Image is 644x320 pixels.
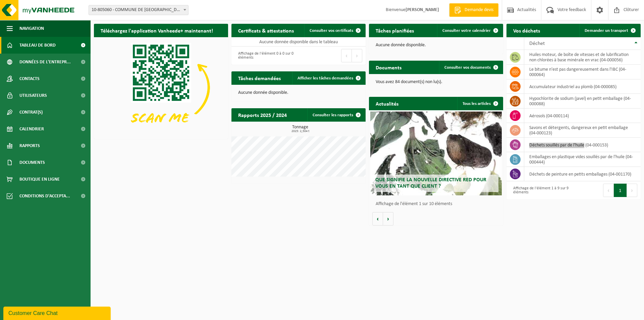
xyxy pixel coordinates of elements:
span: Consulter vos documents [444,65,491,70]
h2: Tâches demandées [231,71,287,84]
span: Navigation [19,20,44,37]
h2: Vos déchets [506,24,547,37]
td: déchets souillés par de l'huile (04-000153) [524,138,641,152]
p: Aucune donnée disponible. [376,43,496,48]
button: Volgende [383,212,393,226]
h3: Tonnage [235,125,366,133]
a: Demander un transport [579,24,640,37]
span: Boutique en ligne [19,171,60,188]
p: Affichage de l'élément 1 sur 10 éléments [376,202,500,206]
td: hypochlorite de sodium (javel) en petit emballage (04-000088) [524,94,641,109]
div: Affichage de l'élément 0 à 0 sur 0 éléments [235,48,295,63]
span: 10-805060 - COMMUNE DE FLOREFFE - FRANIÈRE [89,5,188,15]
h2: Tâches planifiées [369,24,421,37]
h2: Documents [369,61,408,74]
h2: Rapports 2025 / 2024 [231,108,293,121]
td: Le bitume n'est pas dangereusement dans l'IBC (04-000064) [524,65,641,79]
strong: [PERSON_NAME] [406,7,439,12]
h2: Téléchargez l'application Vanheede+ maintenant! [94,24,220,37]
span: Contrat(s) [19,104,43,121]
button: Vorige [372,212,383,226]
h2: Certificats & attestations [231,24,301,37]
img: Download de VHEPlus App [94,37,228,138]
h2: Actualités [369,97,405,110]
span: Afficher les tâches demandées [298,76,353,80]
span: 10-805060 - COMMUNE DE FLOREFFE - FRANIÈRE [89,5,189,15]
span: Utilisateurs [19,87,47,104]
a: Demande devis [449,3,498,17]
span: Calendrier [19,121,44,137]
span: Tableau de bord [19,37,56,54]
span: Rapports [19,137,40,154]
a: Tous les articles [457,97,502,110]
a: Consulter votre calendrier [437,24,502,37]
td: déchets de peinture en petits emballages (04-001170) [524,167,641,181]
span: Consulter votre calendrier [442,28,491,33]
button: Next [352,49,362,62]
p: Vous avez 84 document(s) non lu(s). [376,80,496,84]
span: 2025: 2,504 t [235,130,366,133]
button: 1 [614,184,627,197]
iframe: chat widget [3,305,112,320]
td: savons et détergents, dangereux en petit emballage (04-000123) [524,123,641,138]
td: Aucune donnée disponible dans le tableau [231,37,366,47]
span: Demande devis [463,7,495,13]
span: Déchet [529,41,545,46]
span: Conditions d'accepta... [19,188,70,204]
td: aérosols (04-000114) [524,109,641,123]
td: emballages en plastique vides souillés par de l'huile (04-000444) [524,152,641,167]
button: Previous [341,49,352,62]
span: Contacts [19,70,40,87]
button: Previous [603,184,614,197]
a: Consulter les rapports [307,108,365,122]
span: Documents [19,154,45,171]
td: huiles moteur, de boîte de vitesses et de lubrification non chlorées à base minérale en vrac (04-... [524,50,641,65]
span: Que signifie la nouvelle directive RED pour vous en tant que client ? [375,177,486,189]
a: Afficher les tâches demandées [292,71,365,85]
td: accumulateur industriel au plomb (04-000085) [524,79,641,94]
span: Demander un transport [585,28,628,33]
a: Consulter vos certificats [304,24,365,37]
span: Consulter vos certificats [310,28,353,33]
p: Aucune donnée disponible. [238,90,359,95]
a: Consulter vos documents [439,61,502,74]
a: Que signifie la nouvelle directive RED pour vous en tant que client ? [370,112,502,195]
div: Affichage de l'élément 1 à 9 sur 9 éléments [510,183,570,198]
span: Données de l'entrepr... [19,54,71,70]
button: Next [627,184,637,197]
